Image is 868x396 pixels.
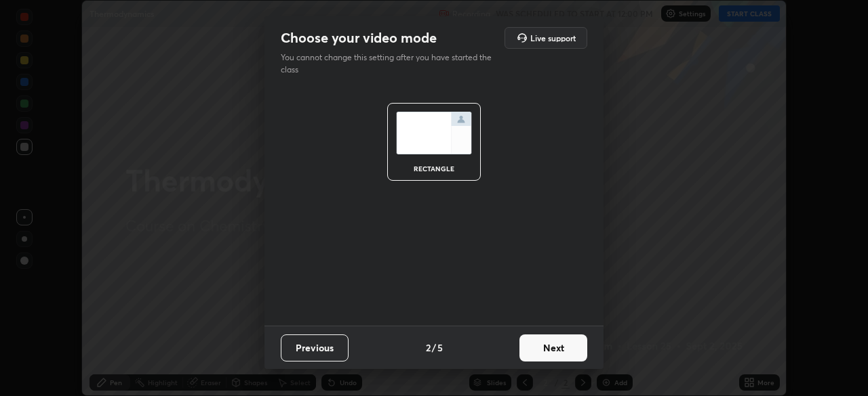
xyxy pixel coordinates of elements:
[437,340,443,355] h4: 5
[281,29,437,47] h2: Choose your video mode
[519,334,587,361] button: Next
[426,340,431,355] h4: 2
[396,112,472,154] img: normalScreenIcon.ae25ed63.svg
[407,165,461,172] div: rectangle
[530,34,576,42] h5: Live support
[432,340,436,355] h4: /
[281,334,349,361] button: Previous
[281,51,500,76] p: You cannot change this setting after you have started the class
